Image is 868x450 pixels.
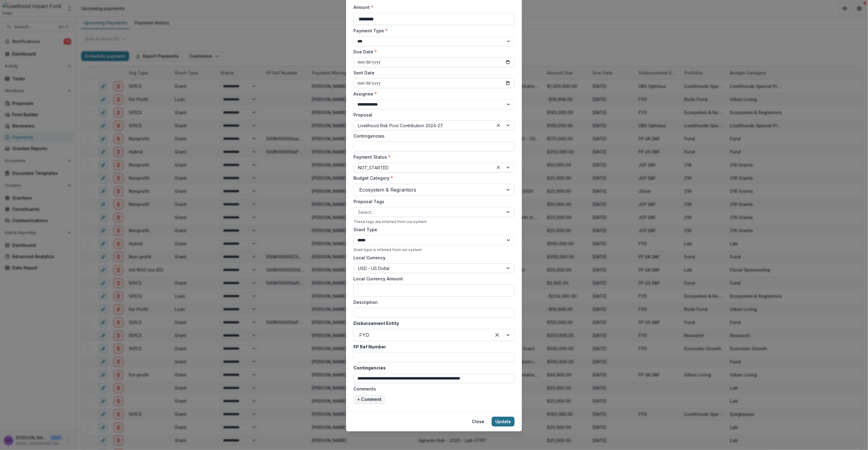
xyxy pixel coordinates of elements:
[353,112,511,118] label: Proposal
[353,70,511,76] label: Sent Date
[353,247,515,252] div: Grant type is inferred from our system
[468,417,488,427] button: Close
[353,275,511,282] label: Local Currency Amount
[353,365,511,371] label: Contingencies
[353,91,511,97] label: Assignee
[353,49,511,55] label: Due Date
[353,299,511,305] label: Description
[353,27,511,34] label: Payment Type
[353,344,511,350] label: FP Ref Number
[353,394,385,404] button: + Comment
[353,198,511,205] label: Proposal Tags
[495,164,502,171] div: Clear selected options
[353,386,511,392] label: Comments
[353,175,511,181] label: Budget Category
[353,226,511,233] label: Grant Type
[353,254,385,261] label: Local Currency
[353,219,515,224] div: These tags are inferred from our system
[353,4,511,10] label: Amount
[495,122,502,129] div: Clear selected options
[492,417,515,427] button: Update
[353,320,511,326] label: Disbursement Entity
[353,133,511,139] label: Contingencies
[353,154,511,160] label: Payment Status
[492,330,502,340] div: Clear selected options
